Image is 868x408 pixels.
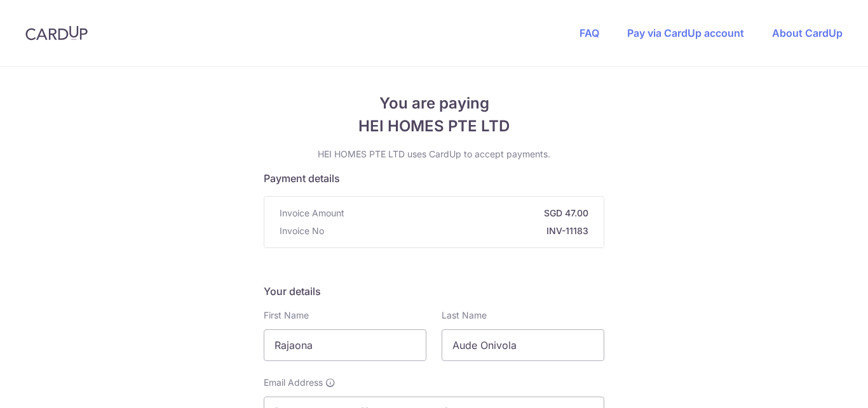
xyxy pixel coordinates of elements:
[329,225,588,237] strong: INV-11183
[280,207,344,220] span: Invoice Amount
[280,225,324,237] span: Invoice No
[264,171,604,186] h5: Payment details
[442,309,487,322] label: Last Name
[264,148,604,161] p: HEI HOMES PTE LTD uses CardUp to accept payments.
[442,329,604,361] input: Last name
[627,27,744,39] a: Pay via CardUp account
[264,309,309,322] label: First Name
[264,284,604,299] h5: Your details
[264,115,604,138] span: HEI HOMES PTE LTD
[264,376,323,389] span: Email Address
[25,25,88,41] img: CardUp
[772,27,843,39] a: About CardUp
[349,207,588,220] strong: SGD 47.00
[264,92,604,115] span: You are paying
[264,329,426,361] input: First name
[580,27,599,39] a: FAQ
